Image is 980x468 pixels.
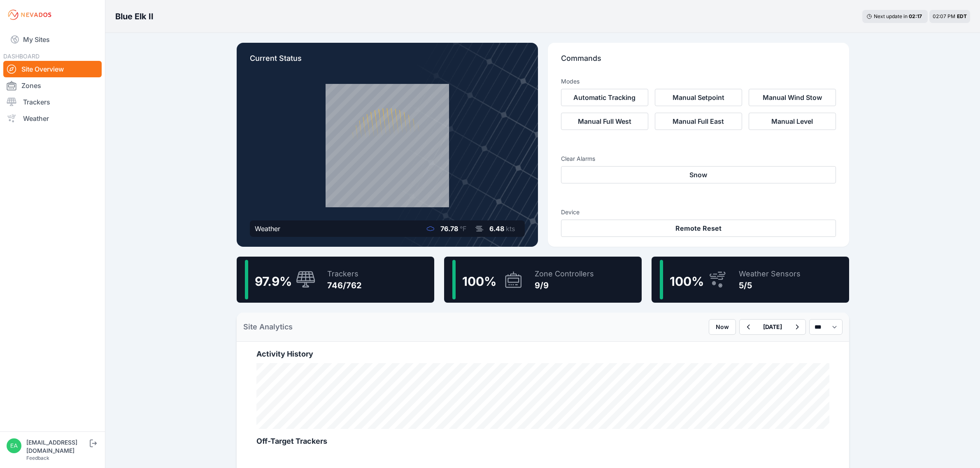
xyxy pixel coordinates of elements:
[561,208,836,216] h3: Device
[561,220,836,237] button: Remote Reset
[561,89,648,106] button: Automatic Tracking
[933,13,955,19] span: 02:07 PM
[739,268,801,280] div: Weather Sensors
[256,348,829,360] h2: Activity History
[874,13,908,19] span: Next update in
[3,94,102,110] a: Trackers
[256,436,829,447] h2: Off-Target Trackers
[561,155,836,163] h3: Clear Alarms
[739,280,801,291] div: 5/5
[444,257,642,303] a: 100%Zone Controllers9/9
[7,8,53,21] img: Nevados
[255,274,292,289] span: 97.9 %
[460,225,466,233] span: °F
[327,268,362,280] div: Trackers
[255,224,280,234] div: Weather
[749,113,836,130] button: Manual Level
[561,113,648,130] button: Manual Full West
[462,274,496,289] span: 100 %
[3,77,102,94] a: Zones
[3,30,102,49] a: My Sites
[535,280,594,291] div: 9/9
[561,77,580,86] h3: Modes
[561,53,836,71] p: Commands
[655,89,742,106] button: Manual Setpoint
[652,257,849,303] a: 100%Weather Sensors5/5
[670,274,704,289] span: 100 %
[535,268,594,280] div: Zone Controllers
[440,225,458,233] span: 76.78
[561,166,836,183] button: Snow
[250,53,525,71] p: Current Status
[709,319,736,335] button: Now
[3,61,102,77] a: Site Overview
[909,13,924,20] div: 02 : 17
[749,89,836,106] button: Manual Wind Stow
[26,455,49,461] a: Feedback
[655,113,742,130] button: Manual Full East
[489,225,504,233] span: 6.48
[757,320,789,334] button: [DATE]
[327,280,362,291] div: 746/762
[7,438,21,453] img: eamon@nevados.solar
[237,257,434,303] a: 97.9%Trackers746/762
[115,11,154,22] h3: Blue Elk II
[243,321,293,333] h2: Site Analytics
[115,6,154,27] nav: Breadcrumb
[3,53,40,60] span: DASHBOARD
[26,438,88,455] div: [EMAIL_ADDRESS][DOMAIN_NAME]
[957,13,967,19] span: EDT
[3,110,102,127] a: Weather
[506,225,515,233] span: kts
